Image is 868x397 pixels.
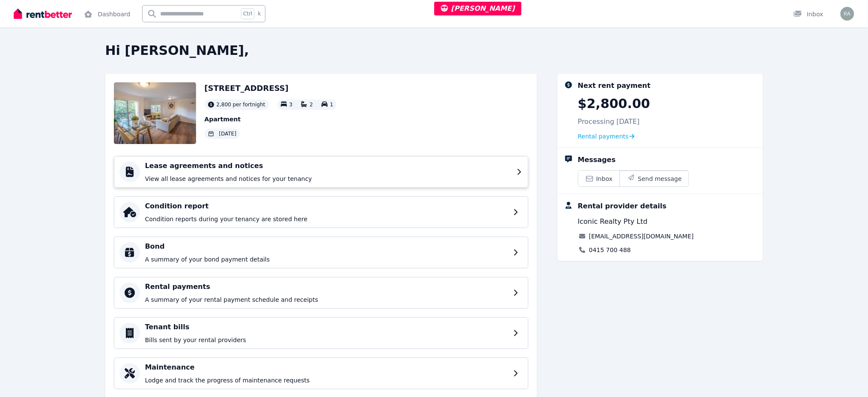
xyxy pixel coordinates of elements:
[145,241,508,252] h4: Bond
[145,255,508,264] p: A summary of your bond payment details
[578,96,650,111] p: $2,800.00
[578,81,651,91] div: Next rent payment
[145,376,508,385] p: Lodge and track the progress of maintenance requests
[310,102,313,108] span: 2
[589,246,631,254] a: 0415 700 488
[105,43,763,58] h2: Hi [PERSON_NAME],
[578,132,629,141] span: Rental payments
[145,322,508,332] h4: Tenant bills
[841,7,854,21] img: Rochelle Alvarez
[289,102,293,108] span: 3
[145,362,508,373] h4: Maintenance
[589,232,694,241] a: [EMAIL_ADDRESS][DOMAIN_NAME]
[114,82,196,144] img: Property Url
[217,101,265,108] span: 2,800 per fortnight
[145,161,512,171] h4: Lease agreements and notices
[330,102,334,108] span: 1
[241,8,254,19] span: Ctrl
[620,171,689,186] button: Send message
[597,174,613,183] span: Inbox
[205,82,337,94] h2: [STREET_ADDRESS]
[145,201,508,211] h4: Condition report
[14,7,72,20] img: RentBetter
[579,171,620,186] a: Inbox
[578,217,648,227] span: Iconic Realty Pty Ltd
[441,4,515,12] span: [PERSON_NAME]
[219,130,237,137] span: [DATE]
[578,132,635,141] a: Rental payments
[638,174,682,183] span: Send message
[578,201,667,211] div: Rental provider details
[145,295,508,304] p: A summary of your rental payment schedule and receipts
[258,10,261,17] span: k
[793,10,823,18] div: Inbox
[145,215,508,223] p: Condition reports during your tenancy are stored here
[578,155,616,165] div: Messages
[578,117,640,127] p: Processing [DATE]
[145,336,508,344] p: Bills sent by your rental providers
[145,282,508,292] h4: Rental payments
[145,174,512,183] p: View all lease agreements and notices for your tenancy
[205,115,337,123] p: Apartment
